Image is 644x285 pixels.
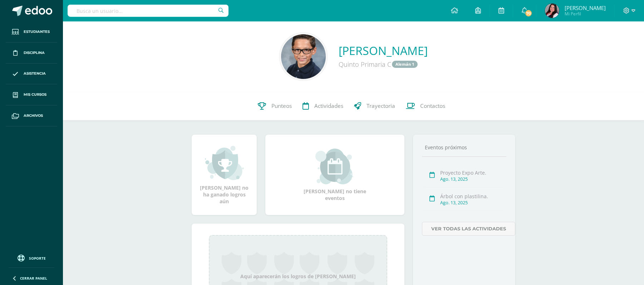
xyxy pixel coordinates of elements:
span: Mi Perfil [565,11,606,17]
span: Actividades [314,102,343,110]
span: Trayectoria [367,102,395,110]
a: Asistencia [6,64,57,85]
a: Estudiantes [6,21,57,42]
div: Proyecto Expo Arte. [440,169,504,176]
span: [PERSON_NAME] [565,4,606,11]
a: Archivos [6,105,57,126]
div: Quinto Primaria C [339,58,428,70]
img: achievement_small.png [205,145,244,181]
a: Mis cursos [6,84,57,105]
div: [PERSON_NAME] no tiene eventos [299,149,371,201]
a: Actividades [297,92,349,120]
img: 16655eaa1f1dea4b665480ba9de6243a.png [545,4,559,18]
span: Cerrar panel [20,276,47,281]
span: Mis cursos [24,92,46,97]
a: Alemán 1 [392,61,418,67]
span: Archivos [24,113,43,119]
a: Contactos [400,92,451,120]
div: Árbol con plastilina. [440,193,504,200]
input: Busca un usuario... [68,5,228,17]
a: Soporte [9,253,54,262]
span: Contactos [420,102,445,110]
div: Eventos próximos [422,144,506,151]
img: f3b9b6d0b1f65023a2095bad4a8a53ef.png [281,34,326,79]
a: Ver todas las actividades [422,222,515,236]
div: [PERSON_NAME] no ha ganado logros aún [199,145,250,205]
a: [PERSON_NAME] [339,43,428,58]
span: Asistencia [24,71,46,76]
a: Trayectoria [349,92,400,120]
a: Punteos [252,92,297,120]
div: Ago. 13, 2025 [440,200,504,206]
span: Disciplina [24,50,45,56]
span: Soporte [29,256,46,261]
span: 70 [525,9,532,17]
div: Ago. 13, 2025 [440,176,504,182]
span: Punteos [271,102,292,110]
span: Estudiantes [24,29,50,35]
img: event_small.png [315,149,354,184]
a: Disciplina [6,42,57,64]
